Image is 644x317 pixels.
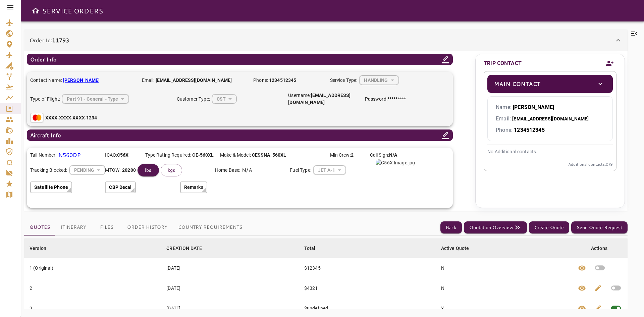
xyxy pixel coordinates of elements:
[92,219,122,235] button: Files
[330,152,365,159] p: Min Crew:
[484,59,522,67] p: TRIP CONTACT
[161,278,299,298] td: [DATE]
[45,115,97,120] b: XXXX-XXXX-XXXX-1234
[166,244,202,252] div: CREATION DATE
[440,221,462,234] button: Back
[138,164,159,176] button: lbs
[330,75,400,85] div: Service Type:
[156,77,232,83] b: [EMAIL_ADDRESS][DOMAIN_NAME]
[122,167,136,173] b: 20200
[269,77,296,83] b: 1234512345
[370,152,440,159] p: Call Sign:
[304,244,324,252] span: Total
[487,161,613,167] p: Additional contacts: 0 /9
[215,167,240,174] p: Home Base:
[55,219,92,235] button: Itinerary
[571,221,628,234] button: Send Quote Request
[30,55,57,63] p: Order Info
[109,184,131,191] p: CBP Decal
[105,152,140,159] p: ICAO:
[389,152,397,158] b: N/A
[441,244,478,252] span: Active Quote
[30,113,44,123] img: Mastercard
[42,5,103,16] h6: SERVICE ORDERS
[30,244,46,252] div: Version
[58,151,81,159] p: N560DP
[603,56,616,71] button: Add new contact
[161,258,299,278] td: [DATE]
[173,219,248,235] button: Country Requirements
[253,77,296,84] p: Phone:
[184,184,203,191] p: Remarks
[578,264,586,272] span: visibility
[252,152,286,158] b: CESSNA, 560XL
[590,278,606,298] button: Edit quote
[529,221,569,234] button: Create Quote
[30,131,61,139] p: Aircraft Info
[145,152,215,159] p: Type Rating Required:
[52,36,69,44] b: 11793
[62,90,129,108] div: HANDLING
[487,148,613,155] p: No Additional contacts.
[24,219,55,235] button: Quotes
[24,219,248,235] div: basic tabs example
[288,92,358,106] p: Username:
[606,278,626,298] button: Set quote as active quote
[496,115,604,123] p: Email:
[578,284,586,292] span: visibility
[574,278,590,298] button: View quote details
[299,278,436,298] td: $4321
[594,284,602,292] span: edit
[220,152,314,159] p: Make & Model:
[313,161,346,179] div: HANDLING
[514,127,545,133] b: 1234512345
[117,152,129,158] b: C56X
[30,244,55,252] span: Version
[24,258,161,278] td: 1 (Original)
[496,126,604,134] p: Phone:
[487,75,613,93] div: Main Contacttoggle
[299,258,436,278] td: $12345
[441,244,469,252] div: Active Quote
[594,304,602,312] span: edit
[177,94,282,104] div: Customer Type:
[30,77,135,84] p: Contact Name:
[105,164,210,176] div: MTOW:
[122,219,173,235] button: Order History
[69,161,105,179] div: HANDLING
[161,164,182,176] button: kgs
[142,77,232,84] p: Email:
[290,165,395,175] div: Fuel Type:
[34,184,68,191] p: Satellite Phone
[24,30,628,51] div: Order Id:11793
[304,244,316,252] div: Total
[192,152,214,158] b: CE-560XL
[494,80,540,88] p: Main Contact
[63,77,100,83] b: [PERSON_NAME]
[30,36,69,44] p: Order Id:
[30,94,170,104] div: Type of Flight:
[351,152,354,158] b: 2
[513,104,554,110] b: [PERSON_NAME]
[574,258,590,278] button: View quote details
[288,93,351,105] b: [EMAIL_ADDRESS][DOMAIN_NAME]
[166,244,211,252] span: CREATION DATE
[359,71,398,89] div: HANDLING
[376,159,415,166] img: C56X Image.jpg
[436,258,572,278] td: N
[496,103,604,111] p: Name:
[212,90,236,108] div: HANDLING
[436,278,572,298] td: N
[242,166,252,174] p: N/A
[595,78,606,90] button: toggle
[30,165,100,175] div: Tracking Blocked:
[29,4,42,17] button: Open drawer
[24,51,628,211] div: Order Id:11793
[464,221,527,234] button: Quotation Overview
[512,116,589,121] b: [EMAIL_ADDRESS][DOMAIN_NAME]
[30,152,57,159] p: Tail Number:
[590,258,610,278] button: Set quote as active quote
[578,304,586,312] span: visibility
[365,96,406,103] p: Password:
[24,278,161,298] td: 2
